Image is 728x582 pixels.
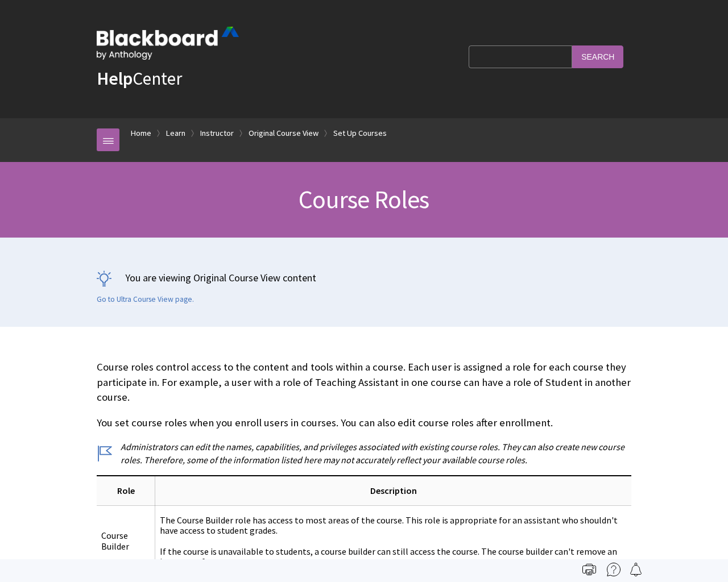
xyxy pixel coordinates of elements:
[97,505,155,576] td: Course Builder
[97,360,631,405] p: Course roles control access to the content and tools within a course. Each user is assigned a rol...
[249,126,318,140] a: Original Course View
[333,126,387,140] a: Set Up Courses
[582,563,596,576] img: Print
[97,476,155,505] th: Role
[629,563,643,576] img: Follow this page
[572,45,623,68] input: Search
[607,563,621,576] img: More help
[155,505,631,576] td: The Course Builder role has access to most areas of the course. This role is appropriate for an a...
[97,294,194,305] a: Go to Ultra Course View page.
[97,67,133,90] strong: Help
[200,126,234,140] a: Instructor
[97,67,182,90] a: HelpCenter
[97,27,239,60] img: Blackboard by Anthology
[97,440,631,466] p: Administrators can edit the names, capabilities, and privileges associated with existing course r...
[155,476,631,505] th: Description
[131,126,151,140] a: Home
[97,271,631,285] p: You are viewing Original Course View content
[97,415,631,430] p: You set course roles when you enroll users in courses. You can also edit course roles after enrol...
[299,184,429,215] span: Course Roles
[166,126,185,140] a: Learn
